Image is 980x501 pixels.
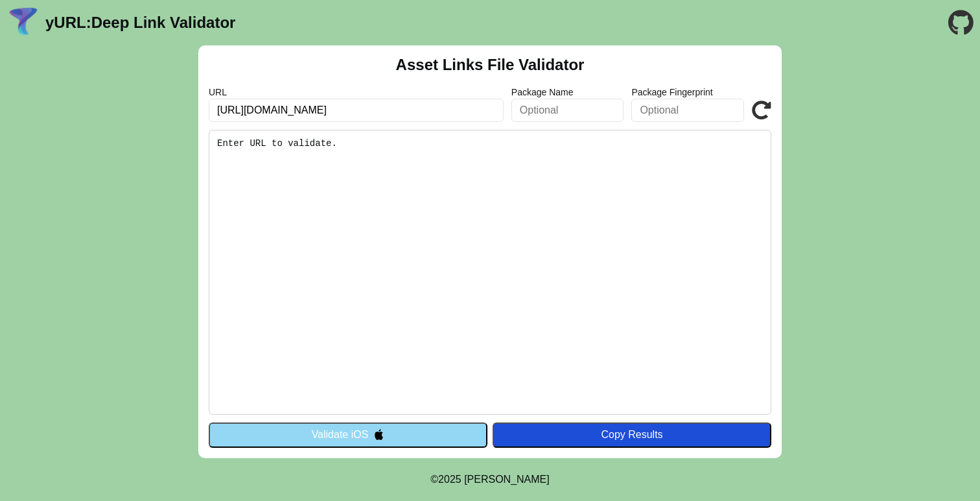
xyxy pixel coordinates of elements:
[209,422,487,447] button: Validate iOS
[511,87,624,97] label: Package Name
[209,87,504,97] label: URL
[631,99,744,122] input: Optional
[430,458,549,501] footer: ©
[45,14,235,32] a: yURL:Deep Link Validator
[373,429,384,440] img: appleIcon.svg
[631,87,744,97] label: Package Fingerprint
[499,429,765,441] div: Copy Results
[396,56,585,74] h2: Asset Links File Validator
[209,99,504,122] input: Required
[493,422,771,447] button: Copy Results
[464,474,550,485] a: Michael Ibragimchayev's Personal Site
[438,474,461,485] span: 2025
[511,99,624,122] input: Optional
[6,6,40,40] img: yURL Logo
[209,130,771,415] pre: Enter URL to validate.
